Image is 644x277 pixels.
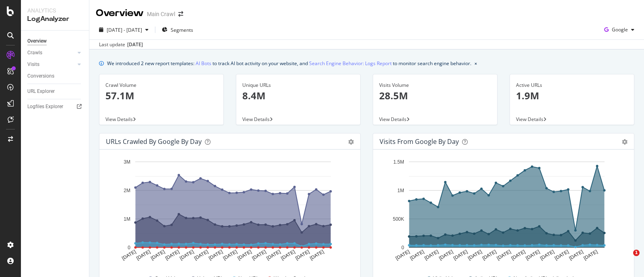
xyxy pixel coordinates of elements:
div: Logfiles Explorer [27,103,63,111]
div: Crawls [27,49,42,57]
div: Unique URLs [242,82,354,89]
span: [DATE] - [DATE] [107,27,142,33]
text: 0 [128,245,130,250]
span: View Details [242,116,270,123]
text: [DATE] [438,249,454,261]
p: 28.5M [379,89,491,103]
text: [DATE] [309,249,325,261]
span: View Details [105,116,133,123]
div: Conversions [27,72,54,80]
text: 1M [124,216,130,222]
div: gear [348,139,354,145]
text: [DATE] [423,249,440,261]
text: [DATE] [179,249,195,261]
div: gear [622,139,627,145]
a: Conversions [27,72,83,80]
text: [DATE] [135,249,151,261]
text: [DATE] [251,249,267,261]
text: [DATE] [208,249,224,261]
div: Crawl Volume [105,82,217,89]
div: Active URLs [516,82,628,89]
text: [DATE] [554,249,570,261]
div: info banner [99,59,634,68]
text: [DATE] [582,249,599,261]
div: Analytics [27,6,83,14]
div: We introduced 2 new report templates: to track AI bot activity on your website, and to monitor se... [107,59,471,68]
text: [DATE] [121,249,137,261]
div: Visits from Google by day [380,137,459,146]
svg: A chart. [106,156,350,268]
div: arrow-right-arrow-left [178,11,183,17]
text: 1M [397,188,404,193]
div: URL Explorer [27,87,55,96]
div: Last update [99,41,143,48]
div: Overview [27,37,47,45]
p: 57.1M [105,89,217,103]
text: [DATE] [452,249,469,261]
a: AI Bots [196,59,211,68]
div: Visits [27,60,39,69]
text: [DATE] [481,249,497,261]
svg: A chart. [380,156,624,268]
text: [DATE] [467,249,483,261]
text: 2M [124,188,130,193]
text: [DATE] [150,249,166,261]
text: [DATE] [409,249,425,261]
div: LogAnalyzer [27,14,83,24]
text: [DATE] [525,249,541,261]
text: [DATE] [193,249,209,261]
p: 1.9M [516,89,628,103]
a: URL Explorer [27,87,83,96]
button: [DATE] - [DATE] [96,23,152,36]
span: Google [612,26,628,33]
text: [DATE] [237,249,253,261]
div: [DATE] [127,41,143,48]
button: Google [601,23,638,36]
div: Overview [96,6,144,20]
span: View Details [516,116,543,123]
text: [DATE] [280,249,296,261]
div: URLs Crawled by Google by day [106,137,202,146]
a: Overview [27,37,83,45]
text: [DATE] [266,249,282,261]
text: [DATE] [510,249,526,261]
span: Segments [171,27,193,33]
span: View Details [379,116,407,123]
button: close banner [473,57,479,69]
div: Visits Volume [379,82,491,89]
text: 3M [124,159,130,165]
text: 500K [393,216,404,222]
a: Search Engine Behavior: Logs Report [309,59,392,68]
a: Logfiles Explorer [27,103,83,111]
text: [DATE] [394,249,411,261]
a: Visits [27,60,75,69]
span: 1 [633,250,640,256]
text: 0 [401,245,404,250]
text: [DATE] [496,249,512,261]
p: 8.4M [242,89,354,103]
text: [DATE] [164,249,180,261]
text: [DATE] [294,249,310,261]
text: [DATE] [222,249,238,261]
button: Segments [159,23,196,36]
iframe: Intercom live chat [617,250,636,269]
a: Crawls [27,49,75,57]
div: Main Crawl [147,10,175,18]
text: [DATE] [568,249,584,261]
text: 1.5M [393,159,404,165]
text: [DATE] [539,249,555,261]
